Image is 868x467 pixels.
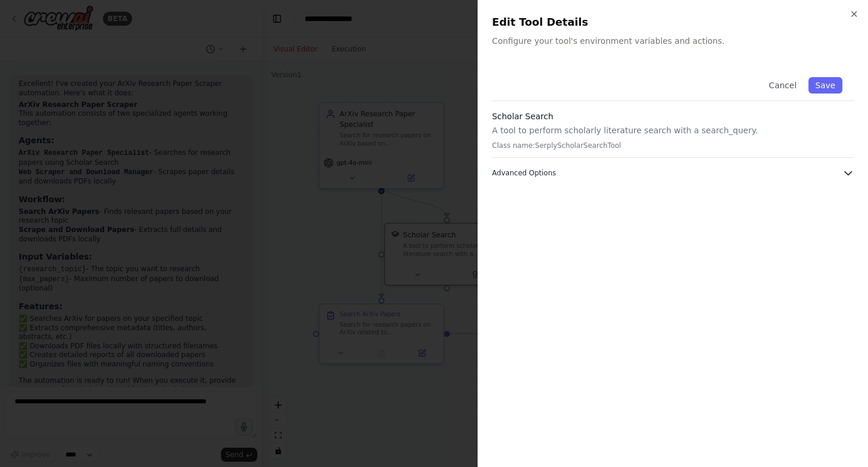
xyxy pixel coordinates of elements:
[492,14,854,30] h2: Edit Tool Details
[492,124,854,136] p: A tool to perform scholarly literature search with a search_query.
[492,168,556,178] span: Advanced Options
[762,77,803,94] button: Cancel
[492,141,854,150] p: Class name: SerplyScholarSearchTool
[492,167,854,179] button: Advanced Options
[492,110,854,122] h3: Scholar Search
[492,35,854,47] p: Configure your tool's environment variables and actions.
[808,77,842,94] button: Save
